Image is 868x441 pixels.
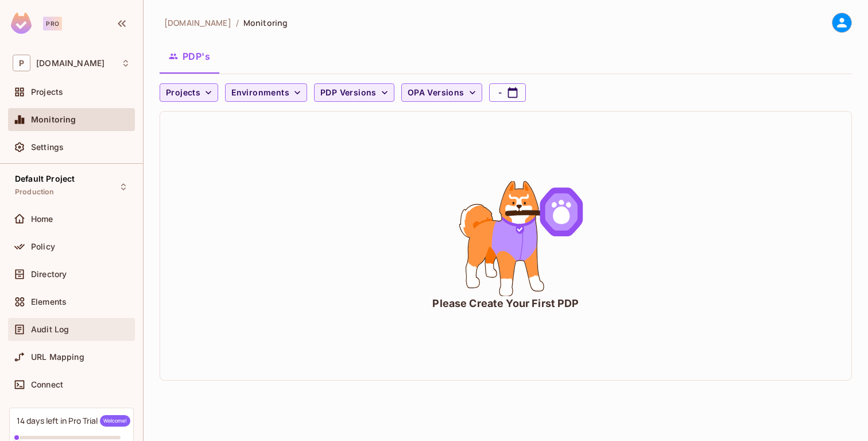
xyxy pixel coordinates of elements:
[31,214,53,224] span: Home
[401,83,482,102] button: OPA Versions
[31,270,67,279] span: Directory
[236,17,239,28] li: /
[160,42,219,71] button: PDP's
[15,187,55,197] span: Production
[231,86,289,100] span: Environments
[31,297,67,306] span: Elements
[420,181,592,296] div: animation
[31,325,69,334] span: Audit Log
[15,174,75,183] span: Default Project
[31,242,55,251] span: Policy
[43,17,62,30] div: Pro
[489,83,526,102] button: -
[31,87,63,97] span: Projects
[408,86,464,100] span: OPA Versions
[320,86,377,100] span: PDP Versions
[13,55,30,71] span: P
[166,86,200,100] span: Projects
[160,83,218,102] button: Projects
[31,380,63,389] span: Connect
[100,415,130,427] span: Welcome!
[243,17,288,28] span: Monitoring
[17,415,130,427] div: 14 days left in Pro Trial
[432,296,579,310] div: Please Create Your First PDP
[31,143,64,152] span: Settings
[314,83,394,102] button: PDP Versions
[31,115,76,124] span: Monitoring
[164,17,231,28] span: the active workspace
[11,13,32,34] img: SReyMgAAAABJRU5ErkJggg==
[225,83,307,102] button: Environments
[36,59,104,68] span: Workspace: permit.io
[31,352,84,362] span: URL Mapping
